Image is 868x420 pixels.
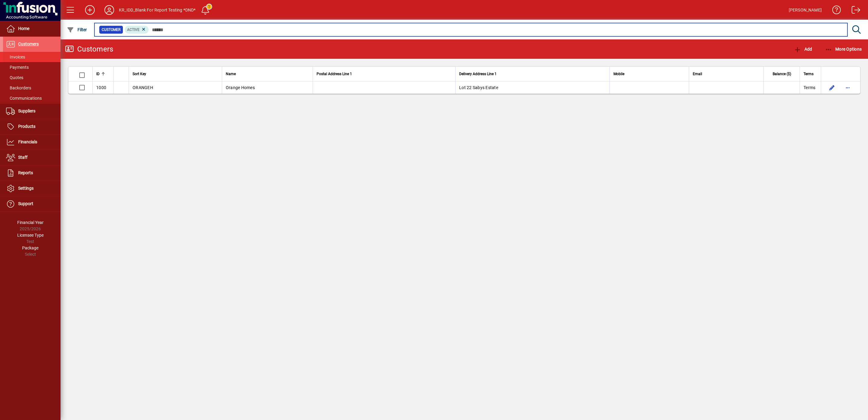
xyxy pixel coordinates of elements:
span: Products [18,124,35,129]
span: Quotes [6,75,23,80]
button: Edit [827,83,837,92]
button: Add [80,5,100,15]
a: Financials [3,135,61,150]
span: Invoices [6,55,25,59]
span: Customers [18,42,39,46]
span: Reports [18,170,33,175]
div: ID [96,71,110,77]
span: Payments [6,65,29,70]
span: Sort Key [133,71,146,77]
span: Balance ($) [773,71,791,77]
span: Terms [804,85,815,91]
a: Backorders [3,83,61,93]
button: More options [843,83,853,92]
span: ID [96,71,100,77]
span: Name [226,71,236,77]
span: Delivery Address Line 1 [459,71,497,77]
span: 1000 [96,85,106,90]
span: Financials [18,139,37,144]
div: Email [693,71,760,77]
span: Mobile [613,71,624,77]
span: Postal Address Line 1 [317,71,352,77]
a: Staff [3,150,61,165]
mat-chip: Activation Status: Active [125,26,149,34]
span: Orange Homes [226,85,255,90]
span: Filter [67,27,87,32]
span: Backorders [6,85,31,90]
span: Settings [18,186,34,191]
a: Knowledge Base [828,1,841,21]
a: Home [3,21,61,36]
span: Financial Year [17,220,44,225]
div: [PERSON_NAME] [789,5,822,15]
span: Active [127,28,140,32]
button: Profile [100,5,119,15]
div: Name [226,71,309,77]
span: ORANGEH [133,85,153,90]
a: Reports [3,165,61,181]
span: More Options [825,47,862,52]
a: Suppliers [3,104,61,119]
span: Email [693,71,702,77]
span: Home [18,26,29,31]
div: Balance ($) [767,71,797,77]
span: Terms [804,71,814,77]
span: Add [794,47,812,52]
a: Products [3,119,61,134]
span: Staff [18,155,28,160]
span: Customer [102,27,120,33]
a: Settings [3,181,61,196]
button: Filter [65,24,89,35]
a: Support [3,196,61,212]
span: Licensee Type [17,233,44,238]
span: Lot 22 Sabys Estate [459,85,498,90]
div: Customers [65,44,113,54]
a: Invoices [3,52,61,62]
a: Communications [3,93,61,103]
div: Mobile [613,71,685,77]
div: KR_IDD_Blank For Report Testing *DND* [119,5,196,15]
a: Logout [847,1,860,21]
button: More Options [824,44,863,55]
a: Quotes [3,72,61,83]
span: Suppliers [18,108,35,113]
span: Communications [6,96,42,101]
a: Payments [3,62,61,72]
span: Package [22,245,38,250]
button: Add [792,44,814,55]
span: Support [18,201,33,206]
